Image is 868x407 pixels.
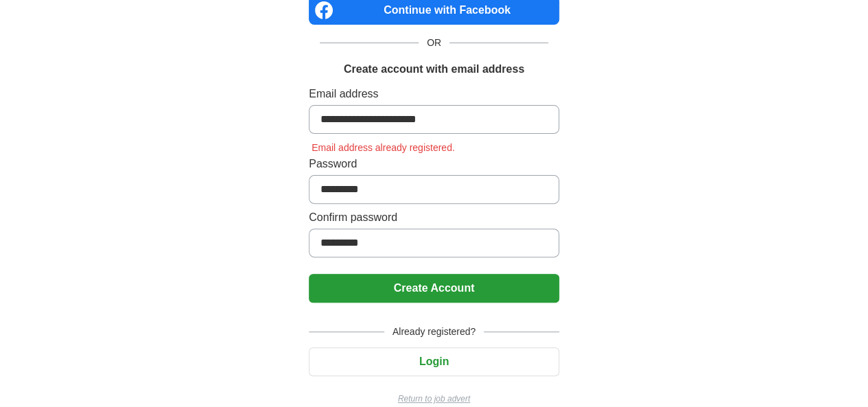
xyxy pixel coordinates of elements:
h1: Create account with email address [344,61,524,78]
a: Return to job advert [309,393,559,405]
label: Confirm password [309,209,559,226]
label: Password [309,156,559,172]
button: Create Account [309,274,559,303]
a: Login [309,356,559,367]
button: Login [309,347,559,376]
span: Already registered? [384,325,484,339]
label: Email address [309,86,559,102]
span: OR [419,36,449,50]
span: Email address already registered. [309,142,458,153]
